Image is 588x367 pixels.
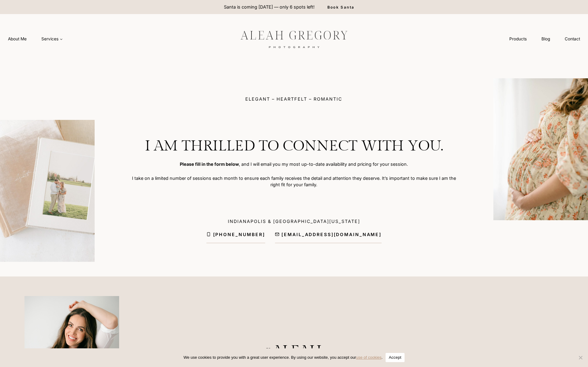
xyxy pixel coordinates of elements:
a: About Me [1,33,34,45]
h1: i am thrilled to connect with you. [129,139,459,154]
a: Services [34,33,70,45]
span: [PHONE_NUMBER] [213,231,265,238]
nav: Secondary [502,33,587,45]
a: [EMAIL_ADDRESS][DOMAIN_NAME] [275,231,382,243]
h5: INDIANAPOLIS & [GEOGRAPHIC_DATA][US_STATE] [206,219,382,228]
img: aleah gregory logo [225,26,363,52]
a: Contact [557,33,587,45]
a: Products [502,33,534,45]
span: Services [41,36,63,42]
p: Santa is coming [DATE] — only 6 spots left! [224,4,315,10]
nav: Primary [1,33,70,45]
a: Blog [534,33,557,45]
strong: Please fill in the form below [180,161,239,167]
p: I take on a limited number of sessions each month to ensure each family receives the detail and a... [129,175,459,188]
button: Accept [386,353,404,362]
h2: ALEAH [158,342,429,360]
h5: ELEGANT – HEARTFELT – ROMANTIC [245,97,342,101]
p: , and I will email you my most up-to-date availability and pricing for your session. [129,161,459,168]
span: No [577,354,583,361]
span: [EMAIL_ADDRESS][DOMAIN_NAME] [281,231,382,238]
span: We use cookies to provide you with a great user experience. By using our website, you accept our . [183,354,383,361]
img: Pregnant woman in floral dress holding belly. [493,78,588,220]
sub: TO: [266,347,272,351]
a: use of cookies [356,355,382,360]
